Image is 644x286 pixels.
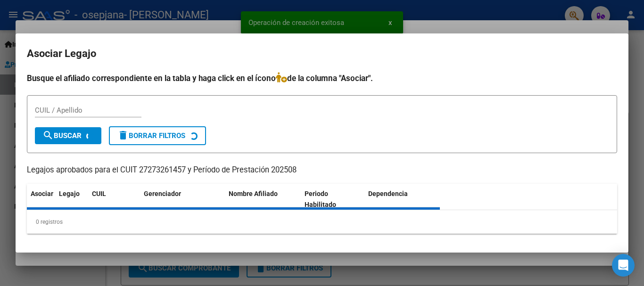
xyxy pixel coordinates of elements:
datatable-header-cell: Asociar [27,184,55,215]
mat-icon: delete [117,130,129,141]
datatable-header-cell: Periodo Habilitado [301,184,364,215]
button: Buscar [35,127,101,144]
span: Legajo [59,190,80,197]
div: Open Intercom Messenger [612,254,635,277]
span: Dependencia [368,190,408,197]
h2: Asociar Legajo [27,45,617,63]
datatable-header-cell: Legajo [55,184,88,215]
datatable-header-cell: Gerenciador [140,184,225,215]
datatable-header-cell: CUIL [88,184,140,215]
span: Buscar [42,131,82,140]
span: Borrar Filtros [117,131,185,140]
mat-icon: search [42,130,54,141]
div: 0 registros [27,210,617,234]
span: Nombre Afiliado [229,190,278,197]
datatable-header-cell: Nombre Afiliado [225,184,301,215]
button: Borrar Filtros [109,126,206,145]
span: Periodo Habilitado [305,190,336,208]
span: Gerenciador [144,190,181,197]
p: Legajos aprobados para el CUIT 27273261457 y Período de Prestación 202508 [27,164,617,176]
span: Asociar [31,190,53,197]
span: CUIL [92,190,106,197]
datatable-header-cell: Dependencia [364,184,440,215]
h4: Busque el afiliado correspondiente en la tabla y haga click en el ícono de la columna "Asociar". [27,72,617,84]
